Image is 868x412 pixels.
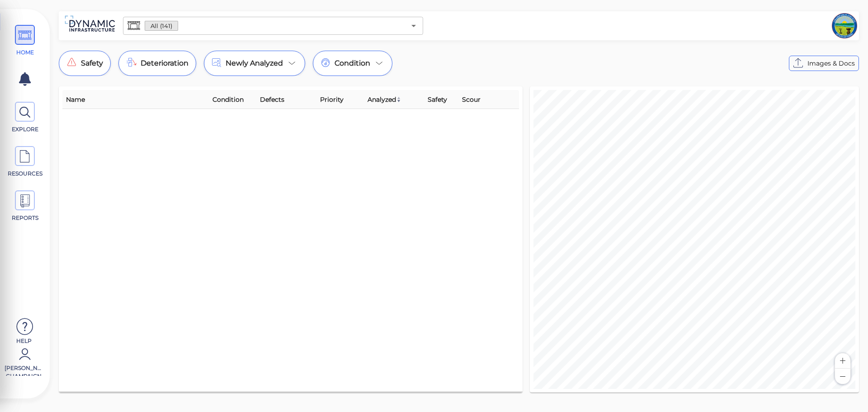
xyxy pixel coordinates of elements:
span: EXPLORE [6,125,44,133]
span: Scour [462,94,481,105]
span: Safety [81,58,103,69]
span: Help [5,337,43,344]
span: REPORTS [6,214,44,222]
span: [PERSON_NAME] Champaign [GEOGRAPHIC_DATA] [5,364,43,376]
span: Newly Analyzed [226,58,283,69]
a: RESOURCES [5,146,45,178]
span: Analyzed [368,94,401,105]
span: Name [66,94,85,105]
a: REPORTS [5,190,45,222]
span: Safety [428,94,447,105]
button: Zoom in [835,353,850,369]
span: Images & Docs [807,58,855,69]
a: HOME [5,25,45,57]
canvas: Map [533,90,855,389]
span: HOME [6,48,44,57]
iframe: Chat [830,371,861,405]
span: Defects [260,94,284,105]
a: EXPLORE [5,102,45,133]
span: Deterioration [141,58,189,69]
span: All (141) [145,22,178,30]
span: RESOURCES [6,170,44,178]
img: sort_z_to_a [396,97,401,102]
button: Images & Docs [789,56,859,71]
span: Condition [335,58,370,69]
button: Zoom out [835,369,850,384]
button: Open [407,19,420,32]
span: Condition [212,94,244,105]
span: Priority [320,94,344,105]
